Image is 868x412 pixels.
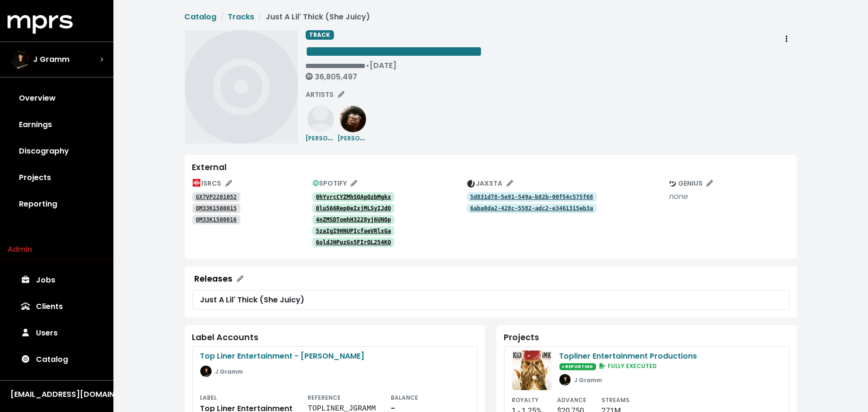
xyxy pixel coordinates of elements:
a: [PERSON_NAME] [306,113,336,144]
small: STREAMS [602,396,630,404]
span: J Gramm [33,54,69,65]
button: Edit artists [302,87,349,102]
div: Releases [195,274,233,284]
nav: breadcrumb [185,11,797,23]
tt: 4nZMSDTomhH3228yj6UNOp [316,216,391,223]
small: ADVANCE [558,396,587,404]
img: Album art for this track, Just A Lil' Thick (She Juicy) [185,30,298,144]
div: Top Liner Entertainment - [PERSON_NAME] [200,351,470,362]
img: The selected account / producer [10,50,29,69]
a: Catalog [8,346,106,373]
tt: QM33K1500016 [196,216,237,223]
a: QM33K1500015 [192,204,241,213]
button: Edit genius track identifications [665,176,717,191]
a: Clients [8,293,106,320]
div: [EMAIL_ADDRESS][DOMAIN_NAME] [10,389,103,400]
small: BALANCE [391,394,419,402]
a: Reporting [8,191,106,217]
small: [PERSON_NAME] [306,132,356,143]
img: jgramm.png [559,374,571,386]
img: The logo of the International Organization for Standardization [193,179,200,187]
a: 4nZMSDTomhH3228yj6UNOp [312,215,395,224]
small: LABEL [200,394,217,402]
a: Tracks [228,11,255,22]
img: The jaxsta.com logo [467,180,475,188]
a: GX7VP2201052 [192,192,241,202]
tt: QM33K1500015 [196,205,237,212]
div: 36,805,497 [306,72,483,81]
span: Edit value [306,44,483,59]
button: Edit spotify track identifications for this track [309,176,362,191]
span: ISRCS [193,179,232,188]
a: 0hYvrcCYZMhSQApQzbMgkx [312,192,395,202]
span: ARTISTS [306,90,344,99]
a: QM33K1500016 [192,215,241,224]
div: Topliner Entertainment Productions [559,351,697,362]
div: External [192,163,790,172]
span: GENIUS [669,179,713,188]
span: Edit value [306,62,366,69]
button: Edit jaxsta track identifications [463,176,517,191]
span: TRACK [306,30,335,40]
a: Discography [8,138,106,164]
a: 5zaIgI9HNUPIcfaeVRlxGa [312,226,395,236]
a: Just A Lil' Thick (She Juicy) [192,290,790,310]
li: Just A Lil' Thick (She Juicy) [255,11,370,23]
button: Edit ISRC mappings for this track [189,176,236,191]
tt: 6aba0da2-428c-5582-adc2-e3461315eb3a [470,205,593,212]
span: JAXSTA [467,179,513,188]
tt: 5d831d78-5e91-549a-b82b-00f54c575f68 [470,194,593,200]
span: ● REPORTING [559,363,596,370]
small: [PERSON_NAME] [338,132,388,143]
span: SPOTIFY [313,179,358,188]
img: ab67616d0000b273019559d84aa60a5320764b33 [512,351,552,390]
span: • [DATE] [306,60,483,81]
a: 0lu566Rep0eIxjMLSyIJdO [312,204,395,213]
button: [EMAIL_ADDRESS][DOMAIN_NAME] [8,388,106,401]
button: Track actions [776,30,797,48]
tt: 5zaIgI9HNUPIcfaeVRlxGa [316,228,391,234]
a: [PERSON_NAME] [338,113,368,144]
a: 5d831d78-5e91-549a-b82b-00f54c575f68 [467,192,597,202]
a: Catalog [185,11,217,22]
a: 6aba0da2-428c-5582-adc2-e3461315eb3a [467,204,597,213]
a: Users [8,320,106,346]
tt: GX7VP2201052 [196,194,237,200]
span: FULLY EXECUTED [598,362,657,370]
small: ROYALTY [512,396,539,404]
a: Overview [8,85,106,112]
tt: 0hYvrcCYZMhSQApQzbMgkx [316,194,391,200]
img: jgramm.png [200,366,212,377]
img: ab6761610000e5eb0e152f74885845e942a7a6df [340,106,366,132]
small: J Gramm [215,368,243,376]
tt: 6oldJHPuzGs5FIrQL254KO [316,239,391,246]
a: mprs logo [8,18,73,29]
a: Earnings [8,112,106,138]
div: Label Accounts [192,333,478,343]
i: none [669,191,688,202]
img: placeholder_user.73b9659bbcecad7e160b.svg [308,106,334,132]
tt: 0lu566Rep0eIxjMLSyIJdO [316,205,391,212]
div: Just A Lil' Thick (She Juicy) [200,294,782,306]
div: Projects [504,333,790,343]
a: 6oldJHPuzGs5FIrQL254KO [312,238,395,247]
small: REFERENCE [308,394,341,402]
button: Releases [189,270,249,288]
small: J Gramm [575,376,602,384]
a: Jobs [8,267,106,293]
img: The genius.com logo [669,180,677,188]
a: Projects [8,164,106,191]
